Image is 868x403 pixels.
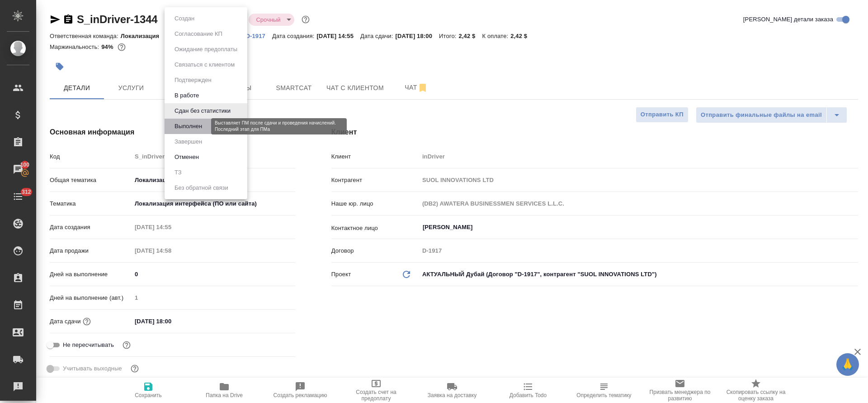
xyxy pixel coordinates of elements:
[172,152,202,162] button: Отменен
[172,183,231,193] button: Без обратной связи
[172,75,214,85] button: Подтвержден
[172,44,240,54] button: Ожидание предоплаты
[172,60,237,70] button: Связаться с клиентом
[172,137,205,147] button: Завершен
[172,29,225,39] button: Согласование КП
[172,121,205,131] button: Выполнен
[172,168,184,178] button: ТЗ
[172,91,202,101] button: В работе
[172,106,233,116] button: Сдан без статистики
[172,14,197,24] button: Создан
